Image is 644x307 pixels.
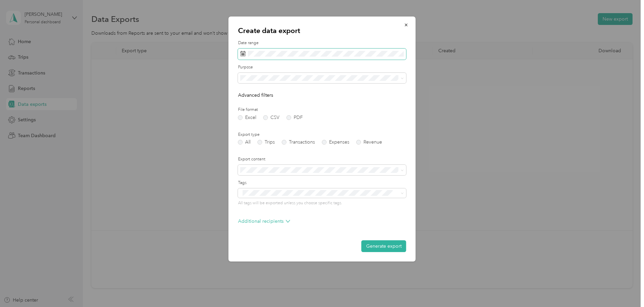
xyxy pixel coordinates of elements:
label: Export type [238,132,406,138]
label: PDF [287,115,303,120]
label: Revenue [356,140,382,145]
p: Create data export [238,26,406,35]
label: Expenses [322,140,349,145]
iframe: Everlance-gr Chat Button Frame [606,269,644,307]
label: Export content [238,156,406,162]
label: Purpose [238,64,406,70]
label: Trips [258,140,275,145]
p: Additional recipients [238,218,290,225]
label: Date range [238,40,406,46]
p: Advanced filters [238,92,406,99]
label: File format [238,107,406,113]
p: All tags will be exported unless you choose specific tags. [238,200,406,206]
label: CSV [263,115,280,120]
button: Generate export [361,240,406,252]
label: All [238,140,251,145]
label: Excel [238,115,256,120]
label: Transactions [282,140,315,145]
label: Tags [238,180,406,186]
